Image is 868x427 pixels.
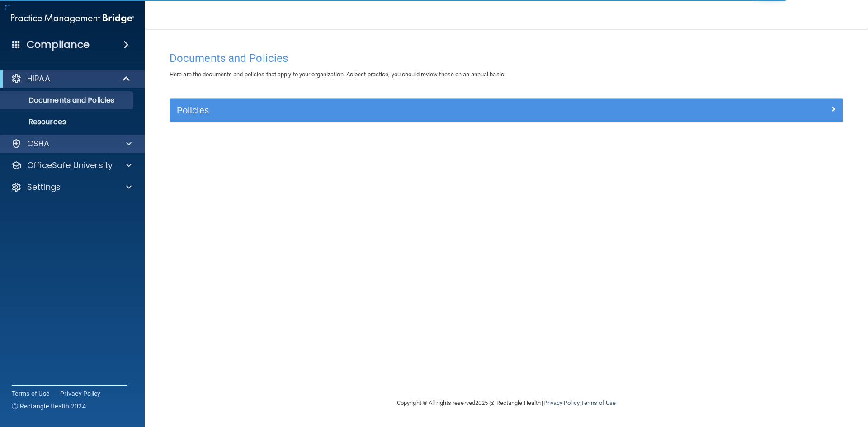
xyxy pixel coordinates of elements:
[170,71,505,78] span: Here are the documents and policies that apply to your organization. As best practice, you should...
[170,52,843,64] h4: Documents and Policies
[177,103,836,117] a: Policies
[6,96,129,105] p: Documents and Policies
[11,138,132,149] a: OSHA
[6,117,129,127] p: Resources
[11,73,131,84] a: HIPAA
[27,182,61,192] p: Settings
[581,399,616,406] a: Terms of Use
[341,389,671,418] div: Copyright © All rights reserved 2025 @ Rectangle Health | |
[177,105,668,115] h5: Policies
[11,9,134,28] img: PMB logo
[543,399,579,406] a: Privacy Policy
[27,160,113,171] p: OfficeSafe University
[27,73,50,84] p: HIPAA
[12,389,49,398] a: Terms of Use
[60,389,101,398] a: Privacy Policy
[27,38,90,51] h4: Compliance
[11,160,132,171] a: OfficeSafe University
[27,138,50,149] p: OSHA
[11,182,132,192] a: Settings
[12,402,86,411] span: Ⓒ Rectangle Health 2024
